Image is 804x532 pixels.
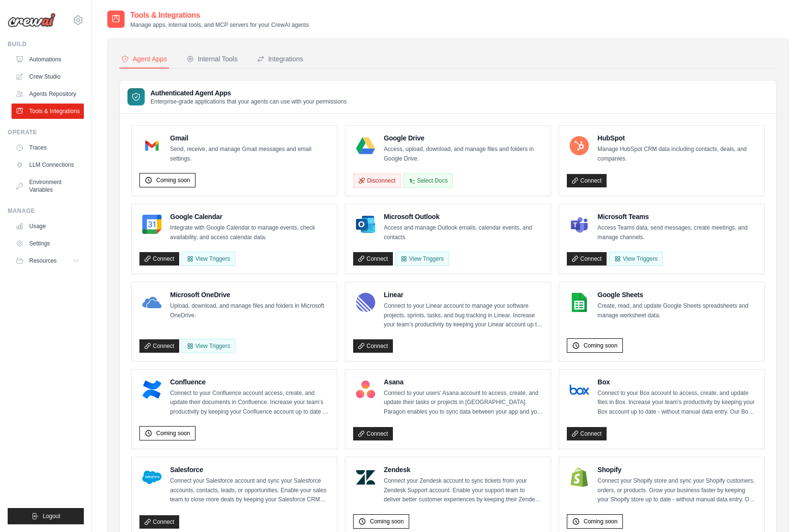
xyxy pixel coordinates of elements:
h4: Shopify [597,465,757,474]
h4: Linear [384,290,543,300]
p: Create, read, and update Google Sheets spreadsheets and manage worksheet data. [597,301,757,320]
p: Connect your Salesforce account and sync your Salesforce accounts, contacts, leads, or opportunit... [170,476,329,505]
h2: Tools & Integrations [130,10,309,21]
p: Connect your Shopify store and sync your Shopify customers, orders, or products. Grow your busine... [597,476,757,505]
p: Connect to your Linear account to manage your software projects, sprints, tasks, and bug tracking... [384,301,543,330]
a: Connect [567,252,607,266]
div: Agent Apps [121,54,167,64]
p: Connect to your Box account to access, create, and update files in Box. Increase your team’s prod... [597,389,757,417]
p: Upload, download, and manage files and folders in Microsoft OneDrive. [170,301,329,320]
a: Connect [139,252,179,266]
a: Automations [11,52,84,67]
div: Manage [8,207,84,215]
a: Traces [11,140,84,155]
img: Linear Logo [356,293,375,312]
img: Box Logo [570,380,589,399]
a: Usage [11,219,84,234]
img: Zendesk Logo [356,468,375,487]
a: Settings [11,236,84,251]
h4: Box [597,377,757,387]
img: Gmail Logo [142,136,161,155]
img: Asana Logo [356,380,375,399]
h4: Confluence [170,377,329,387]
h4: Google Drive [384,133,543,143]
a: Connect [567,427,607,440]
button: Integrations [255,50,305,69]
span: Coming soon [156,429,190,437]
h4: Gmail [170,133,329,143]
a: Connect [567,174,607,187]
span: Coming soon [156,176,190,184]
p: Send, receive, and manage Gmail messages and email settings. [170,145,329,163]
p: Connect to your Confluence account access, create, and update their documents in Confluence. Incr... [170,389,329,417]
img: Confluence Logo [142,380,161,399]
button: Agent Apps [119,50,169,69]
div: Integrations [257,54,303,64]
img: Logo [8,13,56,27]
button: View Triggers [182,252,235,266]
a: Connect [353,252,393,266]
div: Operate [8,128,84,136]
: View Triggers [395,252,449,266]
p: Access and manage Outlook emails, calendar events, and contacts. [384,223,543,242]
a: Connect [353,427,393,440]
h4: HubSpot [597,133,757,143]
span: Coming soon [584,518,618,525]
p: Connect your Zendesk account to sync tickets from your Zendesk Support account. Enable your suppo... [384,476,543,505]
img: Google Calendar Logo [142,215,161,234]
span: Coming soon [584,342,618,349]
p: Manage HubSpot CRM data including contacts, deals, and companies. [597,145,757,163]
a: Connect [353,339,393,353]
a: Agents Repository [11,86,84,102]
button: Select Docs [403,173,453,188]
img: Google Drive Logo [356,136,375,155]
div: Internal Tools [186,54,238,64]
h4: Microsoft Outlook [384,212,543,221]
: View Triggers [609,252,663,266]
a: Environment Variables [11,174,84,197]
h3: Authenticated Agent Apps [150,88,347,98]
div: Build [8,40,84,48]
img: Salesforce Logo [142,468,161,487]
span: Coming soon [370,518,404,525]
img: Microsoft Outlook Logo [356,215,375,234]
p: Enterprise-grade applications that your agents can use with your permissions [150,98,347,105]
button: Disconnect [353,173,401,188]
a: Crew Studio [11,69,84,84]
h4: Google Calendar [170,212,329,221]
img: Microsoft Teams Logo [570,215,589,234]
span: Resources [29,257,57,265]
a: Connect [139,515,179,529]
img: HubSpot Logo [570,136,589,155]
button: Logout [8,508,84,524]
p: Integrate with Google Calendar to manage events, check availability, and access calendar data. [170,223,329,242]
a: LLM Connections [11,157,84,173]
h4: Google Sheets [597,290,757,300]
img: Shopify Logo [570,468,589,487]
span: Logout [43,512,60,520]
a: Connect [139,339,179,353]
: View Triggers [182,339,235,353]
h4: Salesforce [170,465,329,474]
a: Tools & Integrations [11,104,84,119]
p: Access Teams data, send messages, create meetings, and manage channels. [597,223,757,242]
img: Microsoft OneDrive Logo [142,293,161,312]
button: Resources [11,253,84,268]
h4: Microsoft OneDrive [170,290,329,300]
h4: Microsoft Teams [597,212,757,221]
p: Manage apps, internal tools, and MCP servers for your CrewAI agents [130,21,309,29]
p: Access, upload, download, and manage files and folders in Google Drive. [384,145,543,163]
h4: Asana [384,377,543,387]
h4: Zendesk [384,465,543,474]
img: Google Sheets Logo [570,293,589,312]
button: Internal Tools [184,50,240,69]
p: Connect to your users’ Asana account to access, create, and update their tasks or projects in [GE... [384,389,543,417]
